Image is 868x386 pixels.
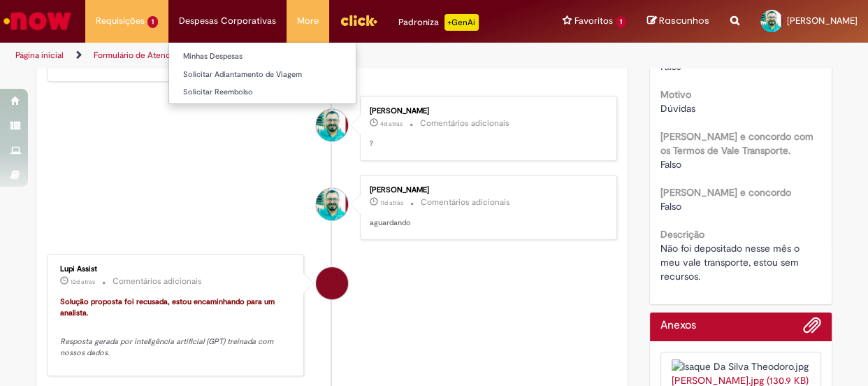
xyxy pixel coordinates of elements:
[96,14,145,28] span: Requisições
[71,278,95,286] span: 12d atrás
[179,14,276,28] span: Despesas Corporativas
[380,199,403,207] time: 21/08/2025 16:10:12
[421,196,510,208] small: Comentários adicionais
[660,88,691,101] b: Motivo
[660,200,681,213] span: Falso
[60,336,275,358] em: Resposta gerada por inteligência artificial (GPT) treinada com nossos dados.
[1,7,73,35] img: ServiceNow
[787,15,858,27] span: [PERSON_NAME]
[380,199,403,207] span: 11d atrás
[803,316,821,341] button: Adicionar anexos
[660,158,681,171] span: Falso
[672,359,811,373] img: Isaque Da Silva Theodoro.jpg
[60,296,277,318] font: Solução proposta foi recusada, estou encaminhando para um analista.
[647,15,709,28] a: Rascunhos
[660,60,681,73] span: Falso
[659,14,709,27] span: Rascunhos
[169,67,356,83] a: Solicitar Adiantamento de Viagem
[420,117,509,129] small: Comentários adicionais
[340,10,377,31] img: click_logo_yellow_360x200.png
[660,242,802,283] span: Não foi depositado nesse mês o meu vale transporte, estou sem recursos.
[660,228,704,241] b: Descrição
[380,120,403,128] time: 28/08/2025 07:22:43
[398,14,479,31] div: Padroniza
[60,265,293,273] div: Lupi Assist
[370,107,602,115] div: [PERSON_NAME]
[316,109,348,141] div: Isaque Da Silva Theodoro
[660,186,791,199] b: [PERSON_NAME] e concordo
[147,16,158,28] span: 1
[316,188,348,220] div: Isaque Da Silva Theodoro
[297,14,319,28] span: More
[169,49,356,64] a: Minhas Despesas
[370,138,602,150] p: ?
[660,102,695,115] span: Dúvidas
[94,50,197,61] a: Formulário de Atendimento
[660,130,813,157] b: [PERSON_NAME] e concordo com os Termos de Vale Transporte.
[15,50,64,61] a: Página inicial
[370,186,602,194] div: [PERSON_NAME]
[380,120,403,128] span: 4d atrás
[316,267,348,299] div: Lupi Assist
[444,14,479,31] p: +GenAi
[574,14,613,28] span: Favoritos
[113,276,202,287] small: Comentários adicionais
[660,320,696,332] h2: Anexos
[71,278,95,286] time: 20/08/2025 14:53:47
[10,43,568,69] ul: Trilhas de página
[616,16,626,28] span: 1
[168,42,356,104] ul: Despesas Corporativas
[169,85,356,100] a: Solicitar Reembolso
[370,217,602,229] p: aguardando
